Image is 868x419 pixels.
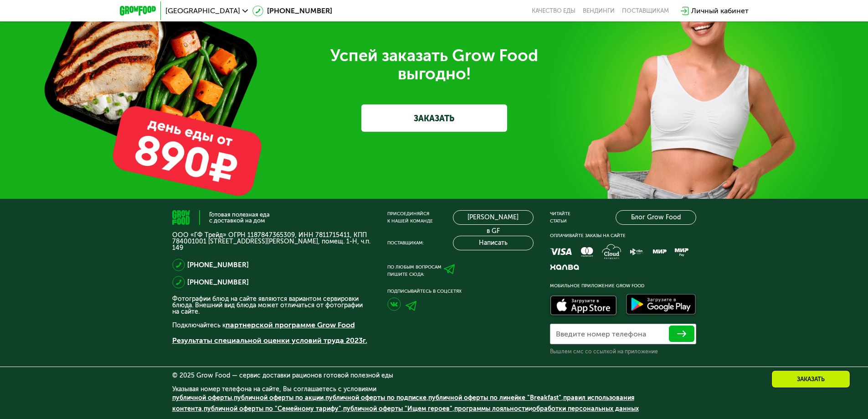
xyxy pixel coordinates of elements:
[226,321,355,329] a: партнерской программе Grow Food
[165,7,240,15] span: [GEOGRAPHIC_DATA]
[453,236,534,250] button: Написать
[172,232,371,251] p: ООО «ГФ Трейд» ОГРН 1187847365309, ИНН 7811715411, КПП 784001001 [STREET_ADDRESS][PERSON_NAME], п...
[387,210,433,225] div: Присоединяйся к нашей команде
[172,386,696,419] div: Указывая номер телефона на сайте, Вы соглашаетесь с условиями
[187,277,249,288] a: [PHONE_NUMBER]
[771,370,850,388] div: Заказать
[453,210,534,225] a: [PERSON_NAME] в GF
[172,394,232,402] a: публичной оферты
[550,348,696,355] div: Вышлем смс со ссылкой на приложение
[532,7,575,15] a: Качество еды
[172,394,639,413] span: , , , , , , , и
[387,288,534,295] div: Подписывайтесь в соцсетях
[172,336,367,345] a: Результаты специальной оценки условий труда 2023г.
[454,405,529,413] a: программы лояльности
[209,212,270,223] div: Готовая полезная еда с доставкой на дом
[343,405,452,413] a: публичной оферты "Ищем героев"
[204,405,341,413] a: публичной оферты по "Семейному тарифу"
[387,239,424,247] div: Поставщикам:
[624,292,699,319] img: Доступно в Google Play
[428,394,561,402] a: публичной оферты по линейке "Breakfast"
[550,210,570,225] div: Читайте статьи
[234,394,324,402] a: публичной оферты по акции
[172,320,371,331] p: Подключайтесь к
[550,282,696,290] div: Мобильное приложение Grow Food
[691,5,749,16] div: Личный кабинет
[172,372,696,379] div: © 2025 Grow Food — сервис доставки рационов готовой полезной еды
[583,7,615,15] a: Вендинги
[387,264,442,278] div: По любым вопросам пишите сюда:
[252,5,332,16] a: [PHONE_NUMBER]
[361,104,507,132] a: ЗАКАЗАТЬ
[550,232,696,239] div: Оплачивайте заказы на сайте
[179,47,689,83] div: Успей заказать Grow Food выгодно!
[172,296,371,315] p: Фотографии блюд на сайте являются вариантом сервировки блюда. Внешний вид блюда может отличаться ...
[622,7,669,15] div: поставщикам
[187,259,249,270] a: [PHONE_NUMBER]
[325,394,426,402] a: публичной оферты по подписке
[616,210,696,225] a: Блог Grow Food
[556,331,646,336] label: Введите номер телефона
[532,405,639,413] a: обработки персональных данных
